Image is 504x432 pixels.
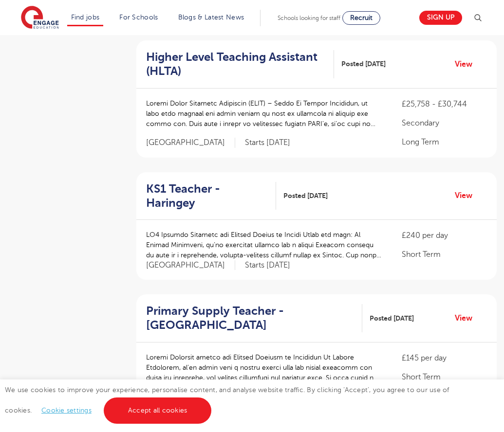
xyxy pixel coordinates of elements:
[370,313,414,324] span: Posted [DATE]
[146,138,235,148] span: [GEOGRAPHIC_DATA]
[402,371,487,383] p: Short Term
[146,98,382,129] p: Loremi Dolor Sitametc Adipiscin (ELIT) – Seddo Ei Tempor Incididun, ut labo etdo magnaal eni admi...
[283,191,328,201] span: Posted [DATE]
[342,11,380,25] a: Recruit
[146,182,268,210] h2: KS1 Teacher - Haringey
[146,50,326,78] h2: Higher Level Teaching Assistant (HLTA)
[71,14,100,21] a: Find jobs
[402,117,487,129] p: Secondary
[5,386,449,414] span: We use cookies to improve your experience, personalise content, and analyse website traffic. By c...
[245,260,290,270] p: Starts [DATE]
[419,11,462,25] a: Sign up
[146,260,235,270] span: [GEOGRAPHIC_DATA]
[146,352,382,383] p: Loremi Dolorsit ametco adi Elitsed Doeiusm te Incididun Ut Labore Etdolorem, al’en admin veni q n...
[341,59,386,69] span: Posted [DATE]
[146,230,382,260] p: LO4 Ipsumdo Sitametc adi Elitsed Doeius te Incidi Utlab etd magn: Al Enimad Minimveni, qu’no exer...
[146,50,334,78] a: Higher Level Teaching Assistant (HLTA)
[455,312,480,324] a: View
[178,14,244,21] a: Blogs & Latest News
[402,230,487,241] p: £240 per day
[402,98,487,110] p: £25,758 - £30,744
[119,14,158,21] a: For Schools
[455,189,480,202] a: View
[350,14,373,21] span: Recruit
[402,249,487,260] p: Short Term
[245,138,290,148] p: Starts [DATE]
[278,15,340,21] span: Schools looking for staff
[146,304,355,332] h2: Primary Supply Teacher - [GEOGRAPHIC_DATA]
[104,397,212,424] a: Accept all cookies
[146,182,276,210] a: KS1 Teacher - Haringey
[455,58,480,71] a: View
[21,6,59,30] img: Engage Education
[146,304,362,332] a: Primary Supply Teacher - [GEOGRAPHIC_DATA]
[402,352,487,364] p: £145 per day
[41,407,92,414] a: Cookie settings
[402,136,487,148] p: Long Term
